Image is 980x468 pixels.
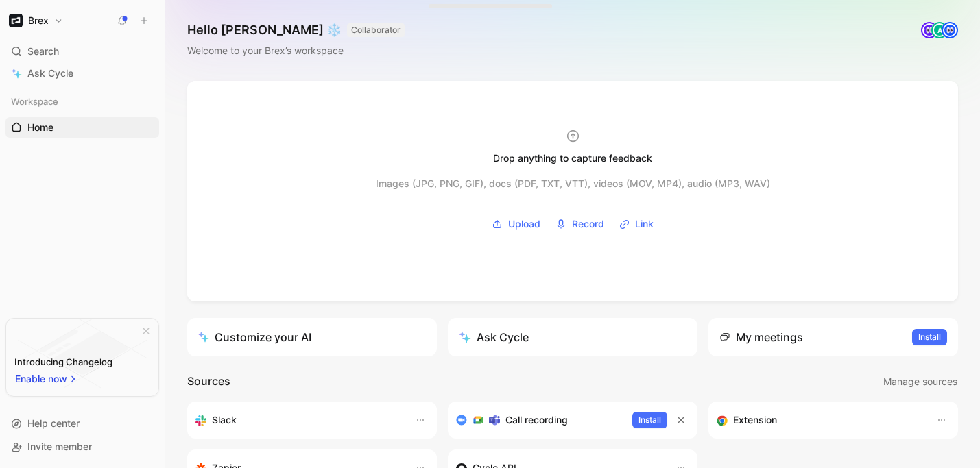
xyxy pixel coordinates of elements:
[487,214,545,234] button: Upload
[614,214,658,234] button: Link
[572,216,604,232] span: Record
[459,329,529,345] div: Ask Cycle
[883,373,957,390] span: Manage sources
[883,373,958,391] button: Manage sources
[5,11,67,30] button: BrexBrex
[376,175,770,192] div: Images (JPG, PNG, GIF), docs (PDF, TXT, VTT), videos (MOV, MP4), audio (MP3, WAV)
[493,150,652,167] div: Drop anything to capture feedback
[27,43,59,60] span: Search
[5,91,159,112] div: Workspace
[187,373,230,391] h2: Sources
[912,329,947,345] button: Install
[212,412,237,428] h3: Slack
[448,318,697,356] button: Ask Cycle
[551,214,609,234] button: Record
[5,436,159,457] div: Invite member
[187,318,437,356] a: Customize your AI
[918,330,941,344] span: Install
[27,65,73,82] span: Ask Cycle
[11,95,58,108] span: Workspace
[5,117,159,138] a: Home
[943,23,957,37] img: avatar
[198,329,311,345] div: Customize your AI
[28,14,49,27] h1: Brex
[5,63,159,84] a: Ask Cycle
[9,14,23,27] img: Brex
[187,42,405,59] div: Welcome to your Brex’s workspace
[632,412,667,428] button: Install
[18,319,147,389] img: bg-BLZuj68n.svg
[14,354,112,370] div: Introducing Changelog
[733,412,777,428] h3: Extension
[508,216,540,232] span: Upload
[27,417,80,429] span: Help center
[195,412,401,428] div: Sync your customers, send feedback and get updates in Slack
[717,412,922,428] div: Capture feedback from anywhere on the web
[5,413,159,434] div: Help center
[27,441,92,452] span: Invite member
[5,41,159,62] div: Search
[638,413,661,427] span: Install
[719,329,803,345] div: My meetings
[187,22,405,38] h1: Hello [PERSON_NAME] ❄️
[27,121,53,134] span: Home
[14,370,79,388] button: Enable now
[15,371,69,387] span: Enable now
[922,23,936,37] img: avatar
[635,216,654,232] span: Link
[505,412,568,428] h3: Call recording
[347,23,405,37] button: COLLABORATOR
[456,412,621,428] div: Record & transcribe meetings from Zoom, Meet & Teams.
[933,23,946,37] div: A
